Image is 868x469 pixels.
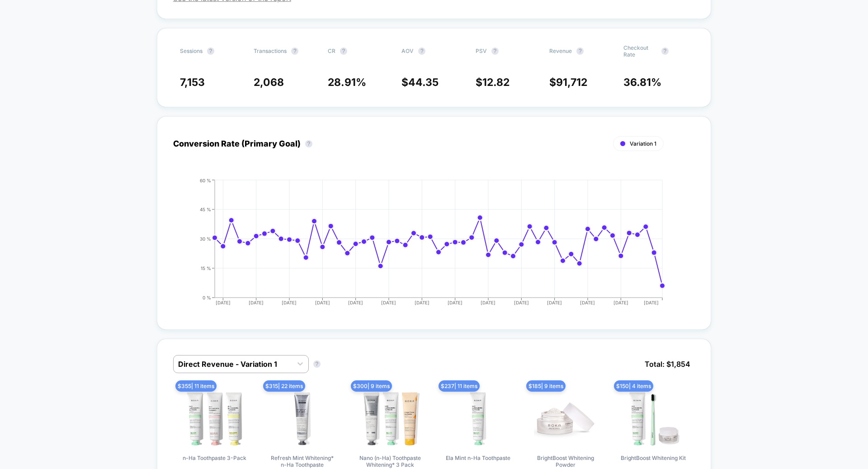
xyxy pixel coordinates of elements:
[200,236,211,241] tspan: 30 %
[328,47,335,54] span: CR
[305,140,312,147] button: ?
[623,76,661,89] span: 36.81 %
[418,47,425,55] button: ?
[446,455,510,461] span: Ela Mint n-Ha Toothpaste
[547,300,562,305] tspan: [DATE]
[180,47,203,54] span: Sessions
[415,300,429,305] tspan: [DATE]
[408,76,439,89] span: 44.35
[532,455,599,468] span: BrightBoost Whitening Powder
[580,300,595,305] tspan: [DATE]
[439,380,480,392] span: $ 237 | 11 items
[315,300,330,305] tspan: [DATE]
[291,47,298,55] button: ?
[249,300,264,305] tspan: [DATE]
[359,387,422,450] img: Nano (n-Ha) Toothpaste Whitening* 3 Pack
[263,380,305,392] span: $ 315 | 22 items
[381,300,396,305] tspan: [DATE]
[183,387,246,450] img: n-Ha Toothpaste 3-Pack
[661,47,669,55] button: ?
[556,76,587,89] span: 91,712
[576,47,584,55] button: ?
[613,300,628,305] tspan: [DATE]
[630,140,656,147] span: Variation 1
[401,76,439,89] span: $
[622,387,685,450] img: BrightBoost Whitening Kit
[254,76,284,89] span: 2,068
[216,300,231,305] tspan: [DATE]
[401,47,414,54] span: AOV
[549,47,572,54] span: Revenue
[621,455,686,461] span: BrightBoost Whitening Kit
[448,300,462,305] tspan: [DATE]
[200,206,211,212] tspan: 45 %
[640,355,695,373] span: Total: $ 1,854
[207,47,214,55] button: ?
[482,76,509,89] span: 12.82
[446,387,509,450] img: Ela Mint n-Ha Toothpaste
[201,265,211,270] tspan: 15 %
[328,76,366,89] span: 28.91 %
[203,294,211,300] tspan: 0 %
[644,300,659,305] tspan: [DATE]
[351,380,392,392] span: $ 300 | 9 items
[534,387,597,450] img: BrightBoost Whitening Powder
[164,178,686,313] div: CONVERSION_RATE
[526,380,566,392] span: $ 185 | 9 items
[549,76,587,89] span: $
[282,300,297,305] tspan: [DATE]
[340,47,347,55] button: ?
[200,177,211,183] tspan: 60 %
[614,380,653,392] span: $ 150 | 4 items
[269,455,336,468] span: Refresh Mint Whitening* n-Ha Toothpaste
[491,47,499,55] button: ?
[183,455,246,461] span: n-Ha Toothpaste 3-Pack
[476,47,487,54] span: PSV
[313,360,321,368] button: ?
[180,76,205,89] span: 7,153
[476,76,509,89] span: $
[348,300,363,305] tspan: [DATE]
[271,387,334,450] img: Refresh Mint Whitening* n-Ha Toothpaste
[481,300,496,305] tspan: [DATE]
[514,300,529,305] tspan: [DATE]
[175,380,217,392] span: $ 355 | 11 items
[356,455,424,468] span: Nano (n-Ha) Toothpaste Whitening* 3 Pack
[623,44,657,58] span: Checkout Rate
[254,47,287,54] span: Transactions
